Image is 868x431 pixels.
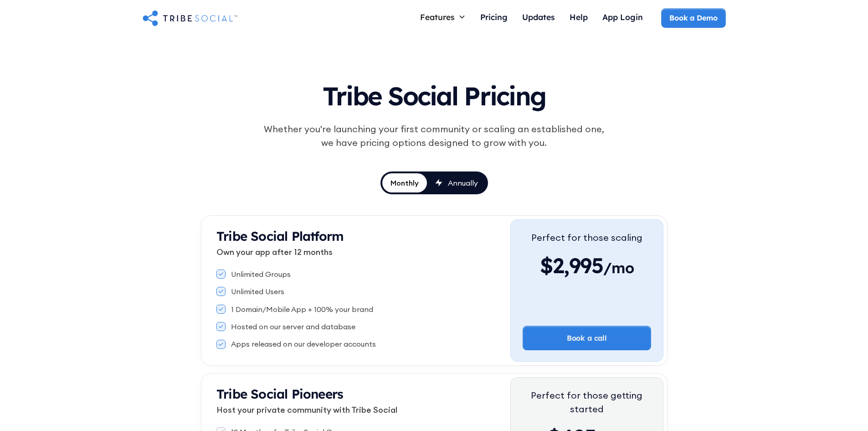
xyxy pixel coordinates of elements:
[231,304,373,314] div: 1 Domain/Mobile App + 100% your brand
[602,12,643,22] div: App Login
[390,178,419,188] div: Monthly
[216,228,344,244] strong: Tribe Social Platform
[231,339,376,349] div: Apps released on our developer accounts
[231,322,355,332] div: Hosted on our server and database
[231,269,291,279] div: Unlimited Groups
[413,8,473,26] div: Features
[661,8,725,27] a: Book a Demo
[595,8,650,28] a: App Login
[473,8,515,28] a: Pricing
[223,73,646,115] h1: Tribe Social Pricing
[231,286,284,296] div: Unlimited Users
[531,252,642,279] div: $2,995
[420,12,455,22] div: Features
[216,404,510,416] p: Host your private community with Tribe Social
[259,122,609,150] div: Whether you're launching your first community or scaling an established one, we have pricing opti...
[515,8,562,28] a: Updates
[448,178,478,188] div: Annually
[562,8,595,28] a: Help
[143,9,237,27] a: home
[522,12,555,22] div: Updates
[216,386,343,402] strong: Tribe Social Pioneers
[523,389,651,416] div: Perfect for those getting started
[603,259,634,281] span: /mo
[216,246,510,258] p: Own your app after 12 months
[531,231,642,244] div: Perfect for those scaling
[570,12,588,22] div: Help
[480,12,508,22] div: Pricing
[523,326,651,350] a: Book a call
